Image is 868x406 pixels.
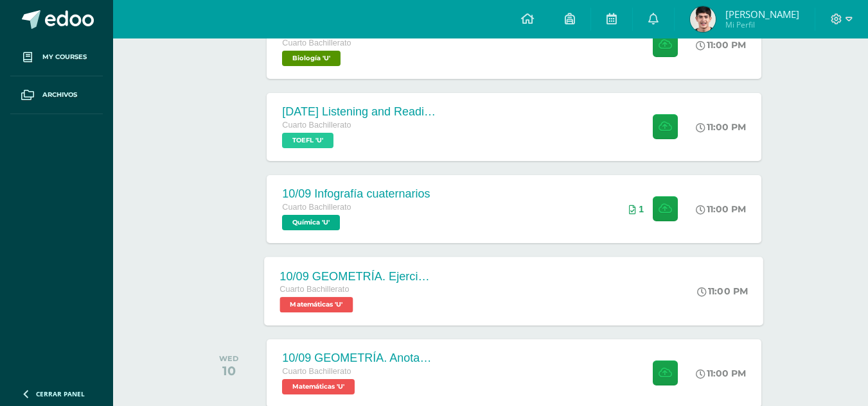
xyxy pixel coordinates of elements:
div: 10/09 GEOMETRÍA. Anotaciones y análisis. [282,351,436,365]
div: 11:00 PM [696,121,746,133]
span: Cuarto Bachillerato [282,367,351,376]
div: 11:00 PM [696,368,746,379]
div: 10/09 GEOMETRÍA. Ejercicio 2 (4U) [280,269,436,283]
span: Archivos [42,90,77,100]
span: 1 [639,204,644,214]
div: [DATE] Listening and Reading exercises, Magoosh [282,105,436,119]
span: Matemáticas 'U' [282,379,355,394]
img: 75547d3f596e18c1ce37b5546449d941.png [690,6,716,32]
div: WED [219,354,238,363]
span: Biología 'U' [282,51,341,66]
div: 10/09 Infografía cuaternarios [282,187,430,201]
span: Mi Perfil [725,19,799,30]
div: Archivos entregados [629,204,644,214]
span: Cuarto Bachillerato [282,203,351,212]
span: Cuarto Bachillerato [282,38,351,47]
span: Matemáticas 'U' [280,297,353,312]
span: TOEFL 'U' [282,133,333,148]
span: My courses [42,52,87,62]
span: [PERSON_NAME] [725,8,799,21]
div: 11:00 PM [696,39,746,51]
a: My courses [10,38,103,76]
span: Cuarto Bachillerato [282,121,351,130]
div: 11:00 PM [696,203,746,215]
span: Cuarto Bachillerato [280,285,350,294]
span: Química 'U' [282,215,340,230]
span: Cerrar panel [36,389,85,398]
a: Archivos [10,76,103,114]
div: 11:00 PM [698,285,748,297]
div: 10 [219,363,238,378]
